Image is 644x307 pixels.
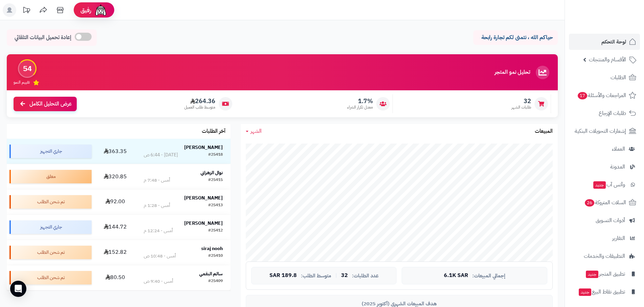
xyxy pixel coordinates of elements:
[444,273,468,279] span: 6.1K SAR
[578,92,588,100] span: 17
[184,144,223,151] strong: [PERSON_NAME]
[569,212,640,228] a: أدوات التسويق
[585,199,595,207] span: 26
[577,91,626,100] span: المراجعات والأسئلة
[569,69,640,86] a: الطلبات
[144,202,170,209] div: أمس - 1:28 م
[94,139,136,164] td: 363.35
[184,194,223,202] strong: [PERSON_NAME]
[144,253,176,259] div: أمس - 10:48 ص
[593,181,606,189] span: جديد
[94,164,136,189] td: 320.85
[599,109,626,118] span: طلبات الإرجاع
[184,97,215,105] span: 264.36
[208,152,223,158] div: #25418
[208,227,223,234] div: #25412
[10,281,26,297] div: Open Intercom Messenger
[511,104,531,110] span: طلبات الشهر
[569,141,640,157] a: العملاء
[569,105,640,121] a: طلبات الإرجاع
[94,265,136,290] td: 80.50
[478,34,553,41] p: حياكم الله ، نتمنى لكم تجارة رابحة
[9,145,92,158] div: جاري التجهيز
[598,16,638,30] img: logo-2.png
[584,251,625,261] span: التطبيقات والخدمات
[9,170,92,183] div: معلق
[15,34,71,41] span: إعادة تحميل البيانات التلقائي
[208,278,223,285] div: #25409
[251,127,262,135] span: الشهر
[611,73,626,82] span: الطلبات
[569,87,640,103] a: المراجعات والأسئلة17
[144,227,173,234] div: أمس - 12:24 م
[352,273,379,279] span: عدد الطلبات:
[585,269,625,279] span: تطبيق المتجر
[246,127,262,135] a: الشهر
[569,34,640,50] a: لوحة التحكم
[347,97,373,105] span: 1.7%
[569,194,640,211] a: السلات المتروكة26
[9,220,92,234] div: جاري التجهيز
[610,162,625,172] span: المدونة
[18,3,35,19] a: تحديثات المنصة
[472,273,505,279] span: إجمالي المبيعات:
[596,216,625,225] span: أدوات التسويق
[184,220,223,227] strong: [PERSON_NAME]
[612,144,625,154] span: العملاء
[269,273,297,279] span: 189.8 SAR
[184,104,215,110] span: متوسط طلب العميل
[569,248,640,264] a: التطبيقات والخدمات
[301,273,331,279] span: متوسط الطلب:
[535,128,553,134] h3: المبيعات
[569,230,640,246] a: التقارير
[14,97,77,111] a: عرض التحليل الكامل
[589,55,626,64] span: الأقسام والمنتجات
[94,3,108,17] img: ai-face.png
[601,37,626,47] span: لوحة التحكم
[586,271,598,278] span: جديد
[9,271,92,284] div: تم شحن الطلب
[9,195,92,209] div: تم شحن الطلب
[201,245,223,252] strong: siraj nooh
[569,123,640,139] a: إشعارات التحويلات البنكية
[511,97,531,105] span: 32
[495,69,530,75] h3: تحليل نمو المتجر
[144,152,178,158] div: [DATE] - 6:44 ص
[569,159,640,175] a: المدونة
[335,273,337,278] span: |
[569,266,640,282] a: تطبيق المتجرجديد
[200,169,223,176] strong: نوال الزهراني
[202,128,225,134] h3: آخر الطلبات
[144,278,173,285] div: أمس - 9:40 ص
[94,189,136,214] td: 92.00
[80,6,91,14] span: رفيق
[14,80,30,85] span: تقييم النمو
[347,104,373,110] span: معدل تكرار الشراء
[569,284,640,300] a: تطبيق نقاط البيعجديد
[593,180,625,189] span: وآتس آب
[9,246,92,259] div: تم شحن الطلب
[199,270,223,277] strong: سالم البقمي
[569,177,640,193] a: وآتس آبجديد
[584,198,626,207] span: السلات المتروكة
[575,126,626,136] span: إشعارات التحويلات البنكية
[94,215,136,240] td: 144.72
[144,177,170,184] div: أمس - 7:48 م
[208,202,223,209] div: #25413
[94,240,136,265] td: 152.82
[29,100,72,108] span: عرض التحليل الكامل
[208,253,223,259] div: #25410
[612,234,625,243] span: التقارير
[341,273,348,279] span: 32
[578,287,625,297] span: تطبيق نقاط البيع
[208,177,223,184] div: #25415
[579,288,591,296] span: جديد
